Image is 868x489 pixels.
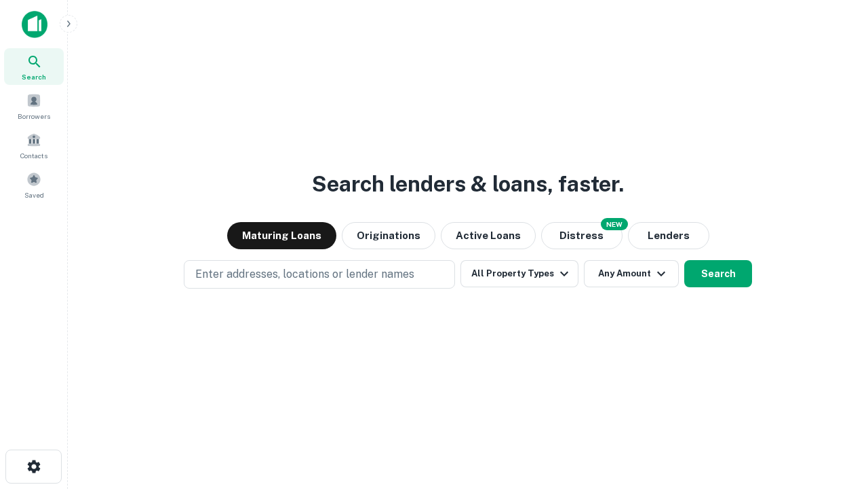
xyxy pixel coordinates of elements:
[312,168,624,200] h3: Search lenders & loans, faster.
[684,260,752,287] button: Search
[601,218,628,230] div: NEW
[4,166,64,203] a: Saved
[22,71,46,82] span: Search
[800,380,868,446] iframe: Chat Widget
[20,150,47,161] span: Contacts
[4,127,64,164] a: Contacts
[24,189,44,200] span: Saved
[460,260,578,287] button: All Property Types
[18,111,50,122] span: Borrowers
[22,11,47,38] img: capitalize-icon.png
[184,260,455,289] button: Enter addresses, locations or lender names
[4,88,64,124] a: Borrowers
[584,260,679,287] button: Any Amount
[4,48,64,85] a: Search
[342,222,435,249] button: Originations
[227,222,336,249] button: Maturing Loans
[195,266,414,283] p: Enter addresses, locations or lender names
[441,222,536,249] button: Active Loans
[628,222,709,249] button: Lenders
[541,222,623,249] button: Search distressed loans with lien and other non-mortgage details.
